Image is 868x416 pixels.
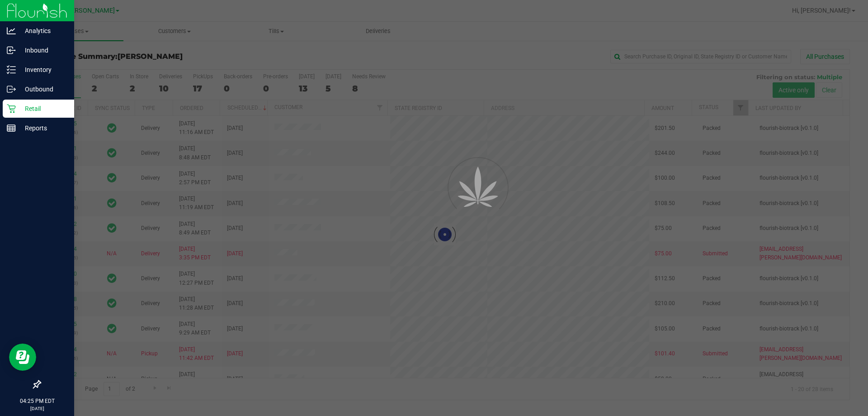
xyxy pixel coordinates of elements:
[16,64,70,75] p: Inventory
[7,124,16,133] inline-svg: Reports
[16,25,70,36] p: Analytics
[7,85,16,94] inline-svg: Outbound
[7,46,16,55] inline-svg: Inbound
[16,45,70,56] p: Inbound
[4,397,70,405] p: 04:25 PM EDT
[9,344,36,371] iframe: Resource center
[7,26,16,35] inline-svg: Analytics
[16,123,70,134] p: Reports
[16,84,70,95] p: Outbound
[7,104,16,113] inline-svg: Retail
[16,103,70,114] p: Retail
[7,65,16,74] inline-svg: Inventory
[4,405,70,412] p: [DATE]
